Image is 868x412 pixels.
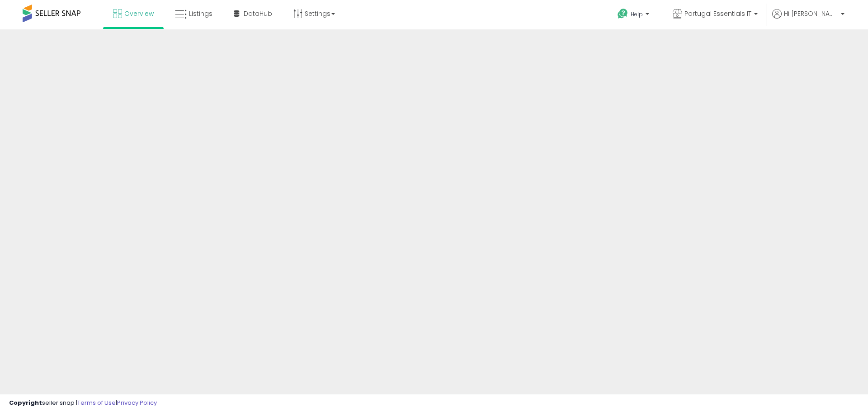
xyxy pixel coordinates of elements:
span: Overview [124,9,154,18]
div: seller snap | | [9,399,157,407]
span: DataHub [244,9,272,18]
a: Terms of Use [77,398,116,407]
a: Help [610,1,658,29]
span: Hi [PERSON_NAME] [784,9,838,18]
span: Help [631,10,643,18]
strong: Copyright [9,398,42,407]
span: Listings [189,9,212,18]
span: Portugal Essentials IT [684,9,751,18]
a: Hi [PERSON_NAME] [772,9,844,29]
i: Get Help [617,8,628,19]
a: Privacy Policy [117,398,157,407]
